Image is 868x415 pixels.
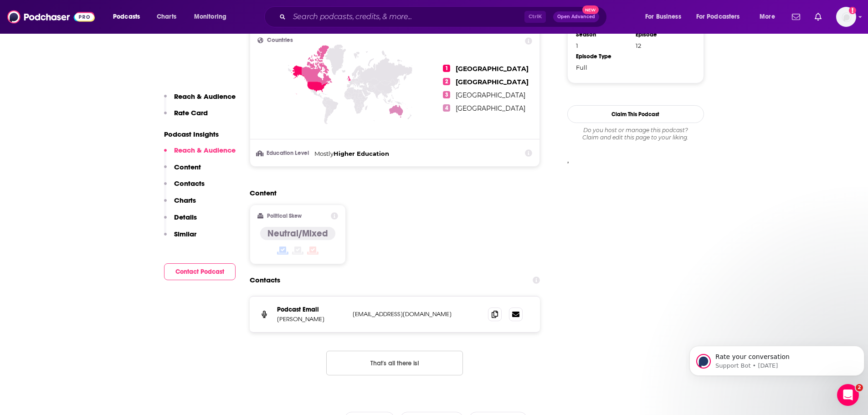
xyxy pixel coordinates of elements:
div: 12 [636,42,689,49]
iframe: Intercom notifications message [686,327,868,390]
p: Details [174,213,197,221]
div: Episode [636,31,689,38]
p: Contacts [174,179,205,188]
button: Claim This Podcast [567,105,704,123]
button: Contacts [164,179,205,196]
a: Show notifications dropdown [788,9,804,25]
div: Claim and edit this page to your liking. [567,127,704,141]
span: Higher Education [334,150,389,157]
button: Details [164,213,197,230]
button: open menu [639,10,693,24]
span: [GEOGRAPHIC_DATA] [456,65,529,73]
button: Contact Podcast [164,263,236,280]
p: Similar [174,230,196,238]
span: New [582,5,599,14]
p: Content [174,163,201,171]
h2: Contacts [250,272,280,289]
p: Podcast Insights [164,130,236,138]
button: Nothing here. [326,351,463,375]
span: [GEOGRAPHIC_DATA] [456,91,525,99]
button: Rate Card [164,108,208,125]
span: Ctrl K [524,11,546,23]
div: Episode Type [576,53,630,60]
p: Podcast Email [277,306,345,313]
span: [GEOGRAPHIC_DATA] [456,104,525,113]
button: open menu [107,10,152,24]
span: More [760,10,775,23]
span: Open Advanced [557,15,595,19]
button: Reach & Audience [164,92,236,109]
a: Show notifications dropdown [811,9,825,25]
h2: Content [250,189,533,197]
svg: Add a profile image [849,7,856,14]
span: For Business [645,10,681,23]
span: Monitoring [194,10,226,23]
input: Search podcasts, credits, & more... [289,10,524,24]
span: Mostly [314,150,334,157]
span: Podcasts [113,10,140,23]
button: Show profile menu [836,7,856,27]
span: Countries [267,37,293,43]
p: Charts [174,196,196,205]
div: Full [576,64,630,71]
button: Reach & Audience [164,146,236,163]
button: Similar [164,230,196,246]
span: 2 [856,384,863,391]
h2: Political Skew [267,213,302,219]
span: For Podcasters [696,10,740,23]
p: Reach & Audience [174,146,236,154]
span: 1 [443,65,450,72]
span: Logged in as HavasAlexa [836,7,856,27]
p: [PERSON_NAME] [277,315,345,323]
button: Open AdvancedNew [553,11,599,22]
img: Podchaser - Follow, Share and Rate Podcasts [7,8,95,26]
span: Charts [157,10,176,23]
p: Rate Card [174,108,208,117]
div: Search podcasts, credits, & more... [273,6,616,27]
img: User Profile [836,7,856,27]
button: Content [164,163,201,179]
h4: Neutral/Mixed [267,228,328,239]
button: open menu [690,10,753,24]
span: 3 [443,91,450,98]
a: Charts [151,10,182,24]
button: open menu [188,10,238,24]
span: [GEOGRAPHIC_DATA] [456,78,529,86]
button: Charts [164,196,196,213]
p: Reach & Audience [174,92,236,101]
iframe: Intercom live chat [837,384,859,406]
div: 1 [576,42,630,49]
span: 4 [443,104,450,112]
button: open menu [753,10,786,24]
span: Do you host or manage this podcast? [567,127,704,134]
span: 2 [443,78,450,85]
h3: Education Level [257,150,311,156]
div: Season [576,31,630,38]
p: [EMAIL_ADDRESS][DOMAIN_NAME] [353,310,473,318]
